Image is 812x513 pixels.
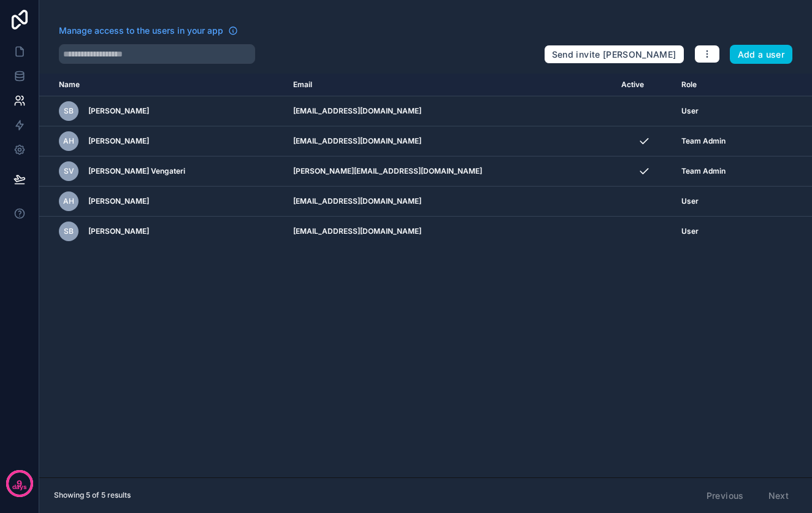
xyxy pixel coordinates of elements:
span: [PERSON_NAME] Vengateri [88,166,185,176]
button: Send invite [PERSON_NAME] [544,45,684,64]
span: AH [63,196,74,206]
span: SV [64,166,74,176]
span: User [681,226,699,236]
th: Name [39,74,286,96]
p: days [12,482,27,492]
span: [PERSON_NAME] [88,136,149,146]
span: [PERSON_NAME] [88,106,149,116]
p: 9 [17,477,22,490]
td: [EMAIL_ADDRESS][DOMAIN_NAME] [286,187,613,217]
th: Role [674,74,768,96]
td: [EMAIL_ADDRESS][DOMAIN_NAME] [286,217,613,247]
td: [PERSON_NAME][EMAIL_ADDRESS][DOMAIN_NAME] [286,156,613,187]
th: Email [286,74,613,96]
span: Team Admin [681,136,726,146]
a: Manage access to the users in your app [59,25,238,37]
span: [PERSON_NAME] [88,226,149,236]
button: Add a user [730,45,793,64]
div: scrollable content [39,74,812,477]
span: SB [64,106,74,116]
span: User [681,196,699,206]
th: Active [614,74,674,96]
td: [EMAIL_ADDRESS][DOMAIN_NAME] [286,126,613,156]
span: User [681,106,699,116]
span: Showing 5 of 5 results [54,490,131,500]
span: [PERSON_NAME] [88,196,149,206]
span: sB [64,226,74,236]
td: [EMAIL_ADDRESS][DOMAIN_NAME] [286,96,613,126]
span: Manage access to the users in your app [59,25,223,37]
span: AH [63,136,74,146]
span: Team Admin [681,166,726,176]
